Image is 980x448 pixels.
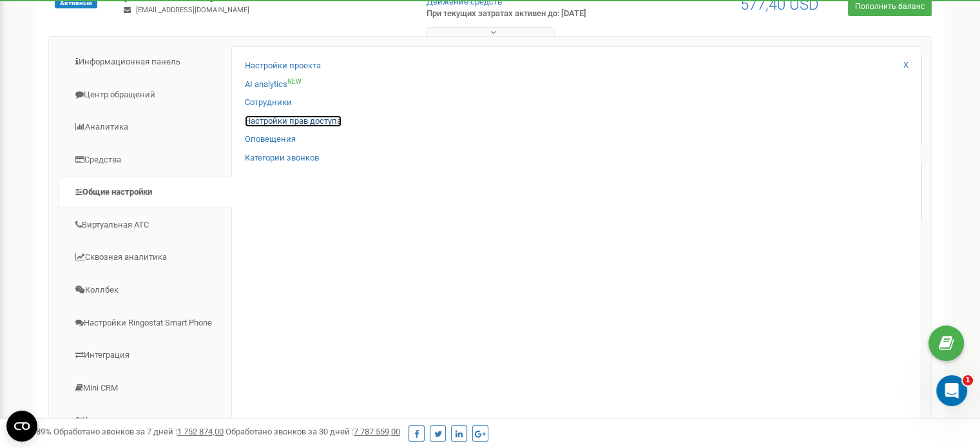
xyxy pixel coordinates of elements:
[222,21,245,44] div: Закрыть
[13,173,245,236] div: Отправить сообщениеОбычно мы отвечаем в течение менее минуты
[59,209,232,241] a: Виртуальная АТС
[59,177,232,208] a: Общие настройки
[59,373,232,404] a: Mini CRM
[26,198,215,225] div: Обычно мы отвечаем в течение менее минуты
[59,275,232,306] a: Коллбек
[195,333,234,342] span: Помощь
[59,307,232,339] a: Настройки Ringostat Smart Phone
[59,144,232,176] a: Средства
[162,21,188,46] img: Profile image for Ringostat
[936,375,967,406] iframe: Intercom live chat
[226,427,400,436] span: Обработано звонков за 30 дней :
[59,112,232,143] a: Аналитика
[172,300,258,352] button: Помощь
[245,97,292,109] a: Сотрудники
[59,79,232,111] a: Центр обращений
[59,405,232,436] a: Коллтрекинг
[245,79,302,91] a: AI analyticsNEW
[120,333,137,342] span: Чат
[245,60,321,72] a: Настройки проекта
[963,375,973,385] span: 1
[245,152,319,164] a: Категории звонков
[26,113,232,157] p: Чем мы можем помочь?
[354,427,400,436] u: 7 787 559,00
[177,427,224,436] u: 1 752 874,00
[26,184,215,198] div: Отправить сообщение
[136,6,249,14] span: [EMAIL_ADDRESS][DOMAIN_NAME]
[427,8,633,20] p: При текущих затратах активен до: [DATE]
[138,21,164,46] img: Profile image for Valerii
[26,284,216,311] div: API Ringostat. API-запрос соединения 2х номеров
[26,92,232,113] p: Привет! 👋
[187,21,213,46] img: Profile image for Oleksandr
[287,78,302,85] sup: NEW
[53,427,224,436] span: Обработано звонков за 7 дней :
[19,279,239,317] div: API Ringostat. API-запрос соединения 2х номеров
[22,333,64,342] span: Главная
[59,242,232,273] a: Сквозная аналитика
[26,24,112,44] img: logo
[86,300,171,352] button: Чат
[59,340,232,371] a: Интеграция
[245,115,341,128] a: Настройки прав доступа
[6,411,37,442] button: Open CMP widget
[26,255,117,268] span: Поиск по статьям
[59,46,232,78] a: Информационная панель
[19,248,239,274] button: Поиск по статьям
[903,59,908,72] a: X
[245,133,296,146] a: Оповещения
